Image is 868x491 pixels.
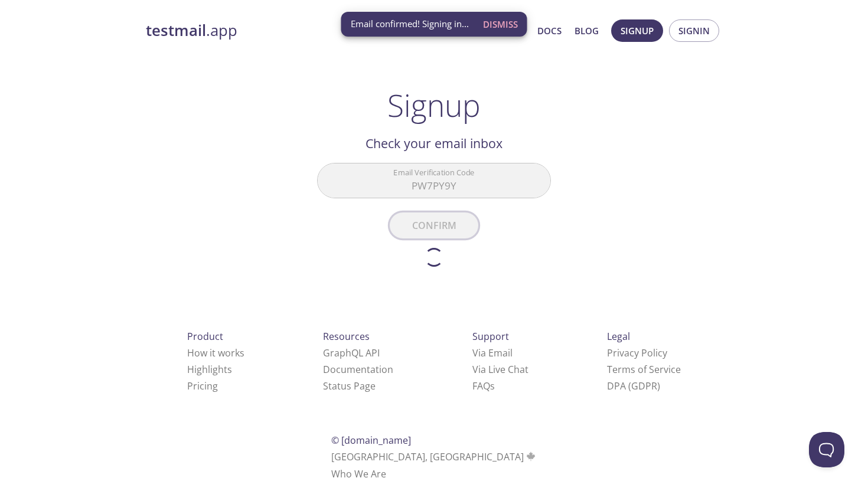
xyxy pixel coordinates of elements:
[472,379,495,392] a: FAQ
[575,23,599,38] a: Blog
[323,363,393,376] a: Documentation
[607,330,630,343] span: Legal
[317,133,551,153] h2: Check your email inbox
[478,13,523,35] button: Dismiss
[809,432,844,467] iframe: Help Scout Beacon - Open
[387,87,481,123] h1: Signup
[472,330,509,343] span: Support
[472,363,528,376] a: Via Live Chat
[607,363,681,376] a: Terms of Service
[351,18,469,30] span: Email confirmed! Signing in...
[323,346,380,359] a: GraphQL API
[331,434,411,447] span: © [DOMAIN_NAME]
[323,379,376,392] a: Status Page
[611,19,663,42] button: Signup
[669,19,719,42] button: Signin
[607,379,660,392] a: DPA (GDPR)
[187,363,232,376] a: Highlights
[331,450,537,463] span: [GEOGRAPHIC_DATA], [GEOGRAPHIC_DATA]
[323,330,370,343] span: Resources
[607,346,667,359] a: Privacy Policy
[146,21,423,41] a: testmail.app
[490,379,495,392] span: s
[187,330,223,343] span: Product
[187,379,218,392] a: Pricing
[146,20,206,41] strong: testmail
[331,467,386,480] a: Who We Are
[621,23,654,38] span: Signup
[537,23,562,38] a: Docs
[483,17,518,32] span: Dismiss
[678,23,710,38] span: Signin
[187,346,244,359] a: How it works
[472,346,513,359] a: Via Email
